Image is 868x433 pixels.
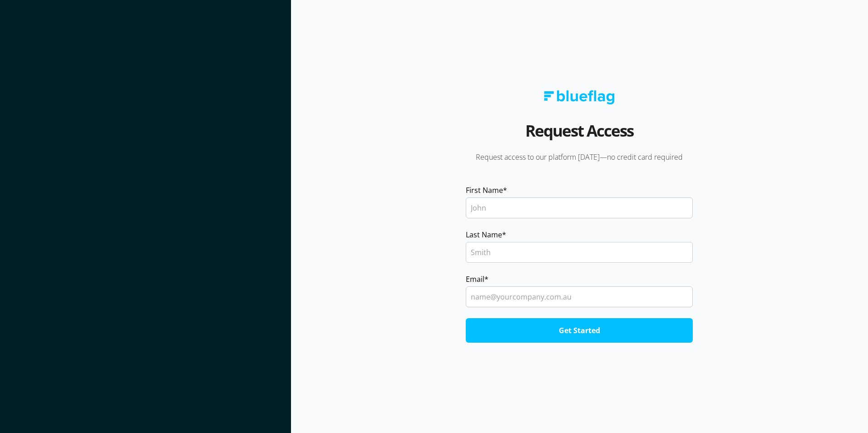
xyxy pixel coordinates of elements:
span: First Name [466,185,503,196]
h2: Request Access [525,118,633,152]
span: Email [466,274,484,285]
input: Smith [466,242,693,263]
span: Last Name [466,229,502,240]
p: Request access to our platform [DATE]—no credit card required [453,152,705,162]
input: name@yourcompany.com.au [466,286,693,307]
input: John [466,197,693,218]
input: Get Started [466,318,693,343]
img: Blue Flag logo [544,90,615,104]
